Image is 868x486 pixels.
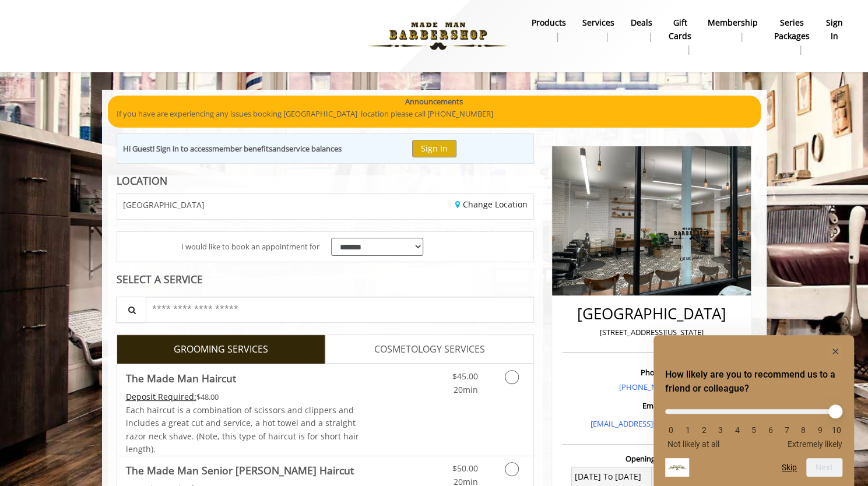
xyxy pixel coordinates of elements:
a: Productsproducts [523,15,574,45]
a: MembershipMembership [700,15,766,45]
a: [EMAIL_ADDRESS][DOMAIN_NAME] [590,418,713,429]
h2: How likely are you to recommend us to a friend or colleague? Select an option from 0 to 10, with ... [665,368,842,396]
a: DealsDeals [623,15,660,45]
li: 2 [698,425,710,435]
span: $50.00 [452,463,477,474]
b: Announcements [405,96,463,108]
button: Sign In [412,140,456,157]
span: [GEOGRAPHIC_DATA] [123,200,205,209]
a: ServicesServices [574,15,623,45]
span: 20min [453,384,477,395]
li: 10 [831,425,842,435]
img: Made Man Barbershop logo [358,4,518,68]
li: 4 [732,425,743,435]
span: $45.00 [452,371,477,382]
h3: Phone [565,368,738,376]
button: Hide survey [828,344,842,358]
a: Series packagesSeries packages [766,15,818,58]
li: 8 [797,425,809,435]
b: The Made Man Haircut [126,370,236,386]
b: Deals [631,16,652,29]
p: [STREET_ADDRESS][US_STATE] [565,326,738,339]
span: This service needs some Advance to be paid before we block your appointment [126,391,196,402]
h2: [GEOGRAPHIC_DATA] [565,305,738,322]
li: 7 [781,425,793,435]
b: gift cards [669,16,691,43]
li: 3 [715,425,726,435]
li: 5 [748,425,760,435]
div: Hi Guest! Sign in to access and [123,143,342,155]
li: 0 [665,425,677,435]
li: 6 [764,425,776,435]
a: [PHONE_NUMBER] [619,382,684,392]
div: $48.00 [126,390,360,403]
b: Series packages [774,16,810,43]
div: How likely are you to recommend us to a friend or colleague? Select an option from 0 to 10, with ... [665,400,842,449]
button: Next question [806,458,842,477]
b: Membership [708,16,758,29]
a: Gift cardsgift cards [660,15,700,58]
a: Change Location [455,199,528,210]
b: service balances [286,143,342,154]
b: member benefits [212,143,272,154]
li: 9 [814,425,826,435]
span: Each haircut is a combination of scissors and clippers and includes a great cut and service, a ho... [126,404,359,455]
div: SELECT A SERVICE [117,274,535,285]
span: COSMETOLOGY SERVICES [374,342,485,357]
b: products [532,16,566,29]
b: LOCATION [117,174,167,188]
b: The Made Man Senior [PERSON_NAME] Haircut [126,462,354,478]
div: How likely are you to recommend us to a friend or colleague? Select an option from 0 to 10, with ... [665,344,842,477]
span: I would like to book an appointment for [181,241,319,253]
li: 1 [681,425,693,435]
span: Extremely likely [788,439,842,449]
h3: Email [565,402,738,410]
button: Skip [782,463,797,472]
h3: Opening Hours [562,455,741,463]
b: sign in [826,16,843,43]
a: sign insign in [818,15,851,45]
p: If you have are experiencing any issues booking [GEOGRAPHIC_DATA] location please call [PHONE_NUM... [117,108,752,120]
span: Not likely at all [667,439,719,449]
button: Service Search [116,297,146,323]
b: Services [582,16,614,29]
span: GROOMING SERVICES [174,342,268,357]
